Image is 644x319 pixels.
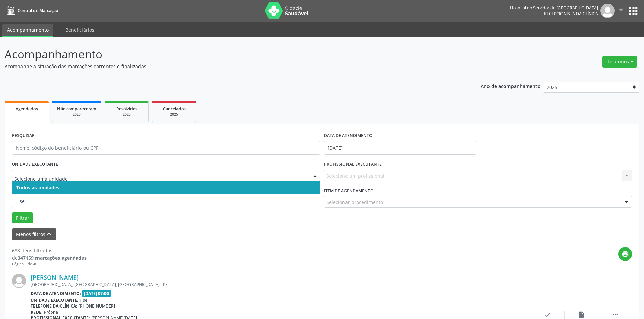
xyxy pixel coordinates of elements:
[31,282,531,287] div: [GEOGRAPHIC_DATA], [GEOGRAPHIC_DATA], [GEOGRAPHIC_DATA] - PE
[627,5,639,17] button: apps
[324,186,374,196] label: Item de agendamento
[16,184,59,191] span: Todos as unidades
[18,8,58,14] span: Central de Marcação
[622,250,629,258] i: print
[324,141,476,155] input: Selecione um intervalo
[18,255,87,261] strong: 347159 marcações agendadas
[61,24,99,36] a: Beneficiários
[612,311,619,318] i: 
[617,6,625,14] i: 
[544,311,551,318] i: check
[14,172,307,186] input: Selecione uma unidade
[45,230,53,238] i: keyboard_arrow_up
[31,274,79,281] a: [PERSON_NAME]
[157,112,191,117] div: 2025
[31,303,77,309] b: Telefone da clínica:
[44,309,58,315] span: Própria
[326,198,383,206] span: Selecionar procedimento
[116,106,137,112] span: Resolvidos
[12,274,26,288] img: img
[82,290,111,297] span: [DATE] 07:00
[12,228,56,240] button: Menos filtroskeyboard_arrow_up
[31,291,81,296] b: Data de atendimento:
[578,311,585,318] i: insert_drive_file
[79,303,115,309] span: [PHONE_NUMBER]
[12,141,320,155] input: Nome, código do beneficiário ou CPF
[5,46,449,63] p: Acompanhamento
[600,4,615,18] img: img
[12,131,35,141] label: PESQUISAR
[12,159,58,170] label: UNIDADE EXECUTANTE
[481,82,541,90] p: Ano de acompanhamento
[80,297,87,303] span: Hse
[615,4,627,18] button: 
[602,56,637,68] button: Relatórios
[16,198,25,204] span: Hse
[544,11,598,17] span: Recepcionista da clínica
[618,247,632,261] button: print
[12,254,87,261] div: de
[57,106,96,112] span: Não compareceram
[31,309,43,315] b: Rede:
[12,212,33,224] button: Filtrar
[324,131,373,141] label: DATA DE ATENDIMENTO
[16,106,38,112] span: Agendados
[2,24,53,37] a: Acompanhamento
[12,247,87,254] div: 688 itens filtrados
[510,5,598,11] div: Hospital do Servidor do [GEOGRAPHIC_DATA]
[324,159,382,170] label: PROFISSIONAL EXECUTANTE
[110,112,144,117] div: 2025
[31,297,78,303] b: Unidade executante:
[12,261,87,267] div: Página 1 de 46
[57,112,96,117] div: 2025
[163,106,186,112] span: Cancelados
[5,63,449,70] p: Acompanhe a situação das marcações correntes e finalizadas
[5,5,58,16] a: Central de Marcação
